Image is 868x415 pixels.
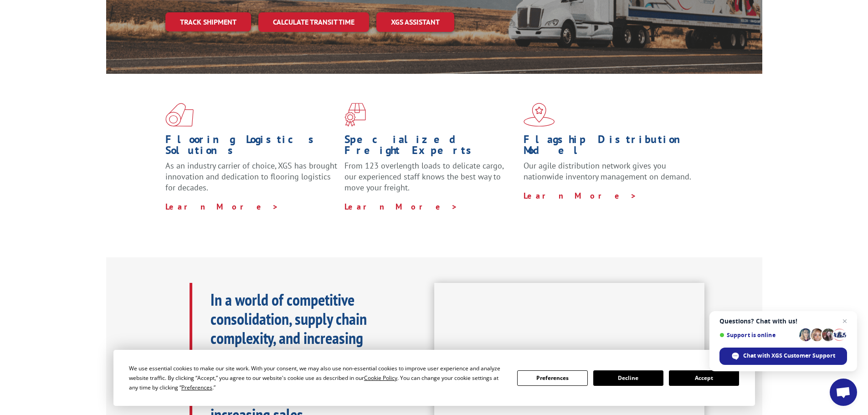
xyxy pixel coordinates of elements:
[719,318,847,325] span: Questions? Chat with us!
[517,370,587,386] button: Preferences
[344,160,517,201] p: From 123 overlength loads to delicate cargo, our experienced staff knows the best way to move you...
[113,350,755,406] div: Cookie Consent Prompt
[743,352,835,360] span: Chat with XGS Customer Support
[181,384,212,391] span: Preferences
[719,332,796,338] span: Support is online
[376,12,454,32] a: XGS ASSISTANT
[165,134,338,160] h1: Flooring Logistics Solutions
[839,316,850,327] span: Close chat
[364,374,397,382] span: Cookie Policy
[524,103,555,127] img: xgs-icon-flagship-distribution-model-red
[719,348,847,365] div: Chat with XGS Customer Support
[524,160,691,182] span: Our agile distribution network gives you nationwide inventory management on demand.
[830,379,857,406] div: Open chat
[524,190,637,201] a: Learn More >
[669,370,739,386] button: Accept
[258,12,369,32] a: Calculate transit time
[165,12,251,31] a: Track shipment
[524,134,696,160] h1: Flagship Distribution Model
[344,134,517,160] h1: Specialized Freight Experts
[129,364,506,392] div: We use essential cookies to make our site work. With your consent, we may also use non-essential ...
[344,103,366,127] img: xgs-icon-focused-on-flooring-red
[344,201,458,212] a: Learn More >
[165,201,279,212] a: Learn More >
[593,370,663,386] button: Decline
[165,160,337,193] span: As an industry carrier of choice, XGS has brought innovation and dedication to flooring logistics...
[165,103,194,127] img: xgs-icon-total-supply-chain-intelligence-red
